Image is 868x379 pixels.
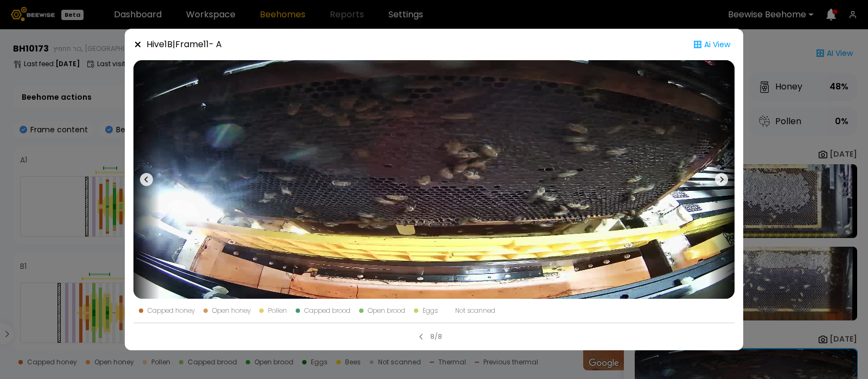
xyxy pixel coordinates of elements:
[455,307,495,314] div: Not scanned
[148,307,195,314] div: Capped honey
[212,307,251,314] div: Open honey
[209,38,222,50] span: - A
[268,307,287,314] div: Pollen
[133,60,735,299] img: 20250909_110057_0300-b-728-front-10173-ACANCHYY.jpg
[368,307,405,314] div: Open brood
[146,38,222,51] div: Hive 1 B |
[423,307,438,314] div: Eggs
[304,307,350,314] div: Capped brood
[689,37,735,52] div: Ai View
[175,38,209,50] strong: Frame 11
[430,332,442,342] div: 8/8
